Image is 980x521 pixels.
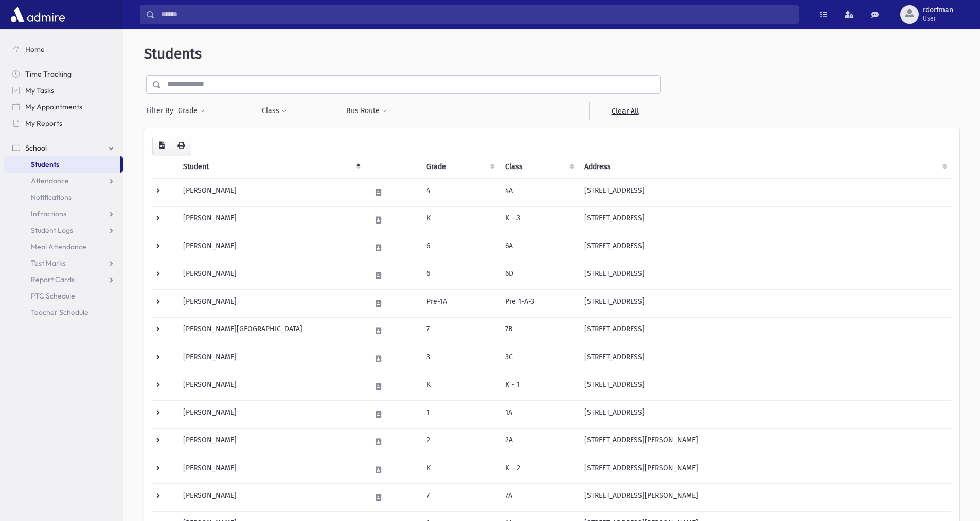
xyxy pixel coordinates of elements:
[177,483,365,511] td: [PERSON_NAME]
[4,304,123,321] a: Teacher Schedule
[25,119,62,128] span: My Reports
[499,289,578,317] td: Pre 1-A-3
[261,102,287,120] button: Class
[420,345,500,373] td: 3
[177,373,365,400] td: [PERSON_NAME]
[25,69,72,79] span: Time Tracking
[578,373,951,400] td: [STREET_ADDRESS]
[499,317,578,345] td: 7B
[31,242,86,251] span: Meal Attendance
[177,428,365,456] td: [PERSON_NAME]
[4,173,123,189] a: Attendance
[31,258,66,268] span: Test Marks
[420,289,500,317] td: Pre-1A
[346,102,387,120] button: Bus Route
[420,262,500,289] td: 6
[578,400,951,428] td: [STREET_ADDRESS]
[177,206,365,234] td: [PERSON_NAME]
[578,262,951,289] td: [STREET_ADDRESS]
[25,102,82,111] span: My Appointments
[4,115,123,132] a: My Reports
[25,45,45,54] span: Home
[25,86,54,95] span: My Tasks
[499,428,578,456] td: 2A
[177,400,365,428] td: [PERSON_NAME]
[499,234,578,262] td: 6A
[177,456,365,483] td: [PERSON_NAME]
[25,143,47,153] span: School
[420,428,500,456] td: 2
[589,102,661,120] a: Clear All
[31,193,72,202] span: Notifications
[177,262,365,289] td: [PERSON_NAME]
[420,206,500,234] td: K
[4,288,123,304] a: PTC Schedule
[420,373,500,400] td: K
[144,45,202,62] span: Students
[177,317,365,345] td: [PERSON_NAME][GEOGRAPHIC_DATA]
[4,238,123,255] a: Meal Attendance
[578,234,951,262] td: [STREET_ADDRESS]
[4,255,123,271] a: Test Marks
[4,140,123,156] a: School
[923,14,953,23] span: User
[578,456,951,483] td: [STREET_ADDRESS][PERSON_NAME]
[31,308,88,317] span: Teacher Schedule
[31,275,75,284] span: Report Cards
[4,41,123,58] a: Home
[177,178,365,206] td: [PERSON_NAME]
[177,289,365,317] td: [PERSON_NAME]
[4,189,123,206] a: Notifications
[146,105,177,116] span: Filter By
[31,176,69,185] span: Attendance
[31,226,73,235] span: Student Logs
[4,82,123,99] a: My Tasks
[177,234,365,262] td: [PERSON_NAME]
[4,156,120,173] a: Students
[499,262,578,289] td: 6D
[578,317,951,345] td: [STREET_ADDRESS]
[171,137,191,155] button: Print
[499,400,578,428] td: 1A
[177,345,365,373] td: [PERSON_NAME]
[4,271,123,288] a: Report Cards
[499,178,578,206] td: 4A
[578,178,951,206] td: [STREET_ADDRESS]
[420,456,500,483] td: K
[420,178,500,206] td: 4
[499,483,578,511] td: 7A
[177,155,365,179] th: Student: activate to sort column descending
[177,102,205,120] button: Grade
[420,317,500,345] td: 7
[4,99,123,115] a: My Appointments
[420,234,500,262] td: 6
[31,160,59,169] span: Students
[499,456,578,483] td: K - 2
[31,291,75,301] span: PTC Schedule
[499,345,578,373] td: 3C
[499,373,578,400] td: K - 1
[578,155,951,179] th: Address: activate to sort column ascending
[578,428,951,456] td: [STREET_ADDRESS][PERSON_NAME]
[578,345,951,373] td: [STREET_ADDRESS]
[499,206,578,234] td: K - 3
[420,155,500,179] th: Grade: activate to sort column ascending
[155,5,798,24] input: Search
[420,400,500,428] td: 1
[499,155,578,179] th: Class: activate to sort column ascending
[4,206,123,222] a: Infractions
[578,483,951,511] td: [STREET_ADDRESS][PERSON_NAME]
[152,137,171,155] button: CSV
[8,4,67,25] img: AdmirePro
[31,209,66,218] span: Infractions
[4,66,123,82] a: Time Tracking
[578,206,951,234] td: [STREET_ADDRESS]
[4,222,123,238] a: Student Logs
[923,6,953,14] span: rdorfman
[420,483,500,511] td: 7
[578,289,951,317] td: [STREET_ADDRESS]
